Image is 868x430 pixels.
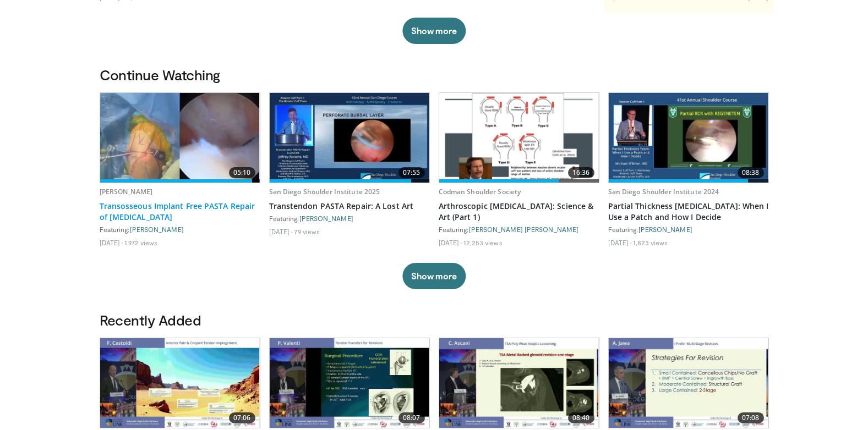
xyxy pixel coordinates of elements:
a: [PERSON_NAME] [130,225,184,233]
a: Transosseous Implant Free PASTA Repair of [MEDICAL_DATA] [100,201,260,223]
li: 1,972 views [124,238,157,247]
li: [DATE] [608,238,632,247]
a: 16:36 [439,93,599,183]
div: Featuring: [269,214,430,223]
h3: Continue Watching [100,66,769,84]
span: 07:06 [229,412,255,423]
li: [DATE] [439,238,462,247]
button: Show more [402,263,466,289]
a: Codman Shoulder Society [439,187,521,196]
img: 8037028b-5014-4d38-9a8c-71d966c81743.620x360_q85_upscale.jpg [100,338,260,428]
span: 07:55 [398,167,425,178]
a: 08:40 [439,338,599,428]
a: 07:08 [609,338,768,428]
img: f121adf3-8f2a-432a-ab04-b981073a2ae5.620x360_q85_upscale.jpg [270,338,429,428]
img: d70b0a9b-de4c-490d-b72d-d34f623f36d4.620x360_q85_upscale.jpg [100,93,259,183]
a: Transtendon PASTA Repair: A Lost Art [269,201,430,212]
div: Featuring: [608,225,769,234]
img: 0ee0e24d-133f-4b7c-a208-3cca9083f459.620x360_q85_upscale.jpg [609,93,768,183]
span: 05:10 [229,167,255,178]
li: [DATE] [100,238,123,247]
img: c679a328-fb5e-4ed5-9a41-39b3f2dfdb81.620x360_q85_upscale.jpg [270,93,429,183]
div: Featuring: [439,225,599,234]
a: [PERSON_NAME] [638,225,692,233]
li: [DATE] [269,227,293,236]
div: Featuring: [100,225,260,234]
a: Arthroscopic [MEDICAL_DATA]: Science & Art (Part 1) [439,201,599,223]
img: 83a4a6a0-2498-4462-a6c6-c2fb0fff2d55.620x360_q85_upscale.jpg [439,93,599,183]
a: Partial Thickness [MEDICAL_DATA]: When I Use a Patch and How I Decide [608,201,769,223]
li: 79 views [294,227,320,236]
img: a3fe917b-418f-4b37-ad2e-b0d12482d850.620x360_q85_upscale.jpg [609,338,768,428]
a: 05:10 [100,93,260,183]
img: b9682281-d191-4971-8e2c-52cd21f8feaa.620x360_q85_upscale.jpg [439,338,599,428]
a: [PERSON_NAME] [PERSON_NAME] [469,225,579,233]
li: 12,253 views [463,238,502,247]
a: San Diego Shoulder Institute 2025 [269,187,380,196]
a: San Diego Shoulder Institute 2024 [608,187,719,196]
a: 08:38 [609,93,768,183]
span: 07:08 [738,412,764,423]
span: 08:38 [738,167,764,178]
span: 08:07 [398,412,425,423]
a: 07:55 [270,93,429,183]
a: [PERSON_NAME] [299,214,353,222]
span: 16:36 [568,167,594,178]
li: 1,823 views [633,238,668,247]
h3: Recently Added [100,311,769,329]
a: 08:07 [270,338,429,428]
button: Show more [402,18,466,44]
span: 08:40 [568,412,594,423]
a: 07:06 [100,338,260,428]
a: [PERSON_NAME] [100,187,153,196]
